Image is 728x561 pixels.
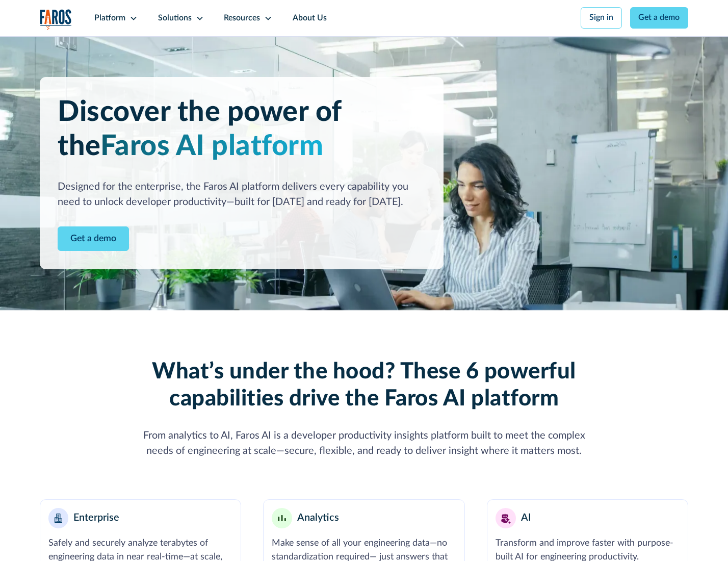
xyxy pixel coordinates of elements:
[297,511,339,526] div: Analytics
[158,12,192,24] div: Solutions
[521,511,531,526] div: AI
[40,9,72,30] a: home
[58,180,425,210] div: Designed for the enterprise, the Faros AI platform delivers every capability you need to unlock d...
[224,12,260,24] div: Resources
[278,515,286,522] img: Minimalist bar chart analytics icon
[630,7,689,29] a: Get a demo
[58,226,129,251] a: Contact Modal
[498,510,513,526] img: AI robot or assistant icon
[581,7,622,29] a: Sign in
[94,12,125,24] div: Platform
[100,132,324,161] span: Faros AI platform
[73,511,119,526] div: Enterprise
[58,95,425,164] h1: Discover the power of the
[131,359,597,412] h2: What’s under the hood? These 6 powerful capabilities drive the Faros AI platform
[40,9,72,30] img: Logo of the analytics and reporting company Faros.
[131,428,597,459] div: From analytics to AI, Faros AI is a developer productivity insights platform built to meet the co...
[55,514,63,523] img: Enterprise building blocks or structure icon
